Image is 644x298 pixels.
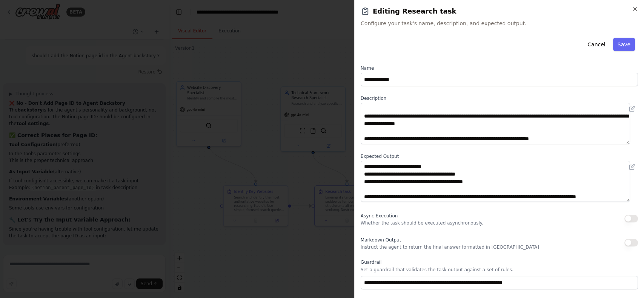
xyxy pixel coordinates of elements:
span: Configure your task's name, description, and expected output. [361,20,638,27]
button: Open in editor [627,104,636,113]
label: Name [361,65,638,71]
p: Instruct the agent to return the final answer formatted in [GEOGRAPHIC_DATA] [361,244,539,250]
button: Open in editor [627,162,636,171]
button: Save [613,38,635,51]
span: Markdown Output [361,237,401,243]
p: Whether the task should be executed asynchronously. [361,220,483,226]
button: Cancel [583,38,610,51]
span: Async Execution [361,213,398,219]
label: Expected Output [361,153,638,159]
label: Guardrail [361,259,638,265]
h2: Editing Research task [361,6,638,17]
label: Description [361,95,638,101]
p: Set a guardrail that validates the task output against a set of rules. [361,267,638,273]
